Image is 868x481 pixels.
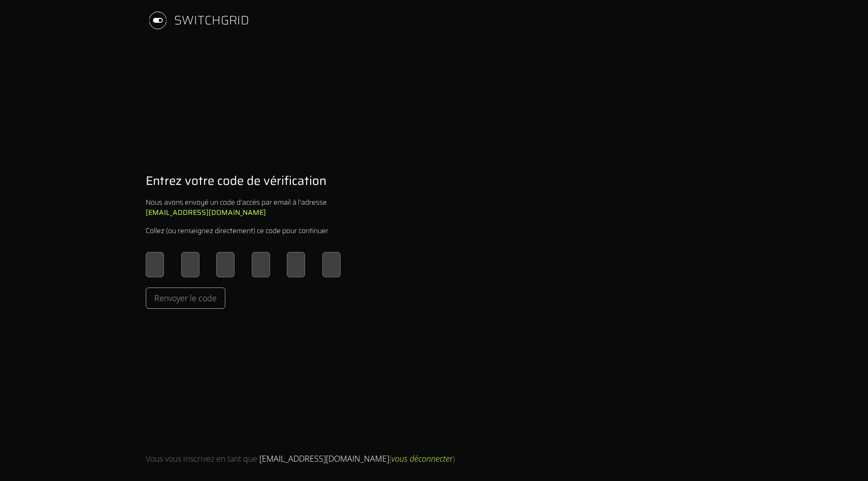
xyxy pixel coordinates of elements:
[146,173,326,189] h1: Entrez votre code de vérification
[154,292,217,304] span: Renvoyer le code
[146,226,328,236] div: Collez (ou renseignez directement) ce code pour continuer
[287,252,305,277] input: Please enter OTP character 5
[252,252,270,277] input: Please enter OTP character 4
[259,453,389,464] span: [EMAIL_ADDRESS][DOMAIN_NAME]
[146,252,164,277] input: Please enter OTP character 1
[146,453,455,465] div: Vous vous inscrivez en tant que ( )
[174,12,249,28] div: SWITCHGRID
[146,197,341,217] div: Nous avons envoyé un code d'accès par email à l'adresse
[146,207,266,218] b: [EMAIL_ADDRESS][DOMAIN_NAME]
[391,453,453,464] span: vous déconnecter
[322,252,341,277] input: Please enter OTP character 6
[181,252,199,277] input: Please enter OTP character 2
[146,287,225,309] button: Renvoyer le code
[216,252,235,277] input: Please enter OTP character 3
